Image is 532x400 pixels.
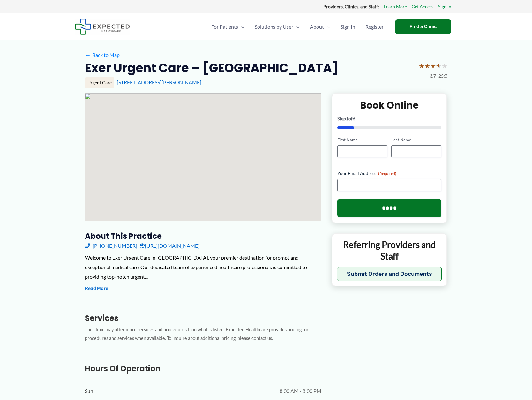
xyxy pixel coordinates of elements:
[337,170,442,177] label: Your Email Address
[438,3,451,11] a: Sign In
[280,386,321,396] span: 8:00 AM - 8:00 PM
[337,267,442,281] button: Submit Orders and Documents
[85,386,93,396] span: Sun
[395,19,451,34] a: Find a Clinic
[360,16,389,38] a: Register
[346,116,348,121] span: 1
[365,16,384,38] span: Register
[85,77,114,88] div: Urgent Care
[353,116,355,121] span: 6
[255,16,293,38] span: Solutions by User
[85,253,321,281] div: Welcome to Exer Urgent Care in [GEOGRAPHIC_DATA], your premier destination for prompt and excepti...
[85,231,321,241] h3: About this practice
[337,239,442,262] p: Referring Providers and Staff
[337,99,442,111] h2: Book Online
[391,137,441,143] label: Last Name
[85,285,108,292] button: Read More
[442,60,447,72] span: ★
[323,4,379,9] strong: Providers, Clinics, and Staff:
[337,137,387,143] label: First Name
[419,60,424,72] span: ★
[250,16,305,38] a: Solutions by UserMenu Toggle
[437,72,447,80] span: (256)
[293,16,300,38] span: Menu Toggle
[430,72,436,80] span: 3.7
[305,16,335,38] a: AboutMenu Toggle
[75,19,130,35] img: Expected Healthcare Logo - side, dark font, small
[436,60,442,72] span: ★
[337,117,442,121] p: Step of
[238,16,244,38] span: Menu Toggle
[85,60,338,76] h2: Exer Urgent Care – [GEOGRAPHIC_DATA]
[324,16,330,38] span: Menu Toggle
[85,52,91,58] span: ←
[384,3,407,11] a: Learn More
[341,16,355,38] span: Sign In
[206,16,389,38] nav: Primary Site Navigation
[140,241,199,251] a: [URL][DOMAIN_NAME]
[85,313,321,323] h3: Services
[310,16,324,38] span: About
[412,3,433,11] a: Get Access
[85,241,137,251] a: [PHONE_NUMBER]
[85,50,120,60] a: ←Back to Map
[335,16,360,38] a: Sign In
[206,16,250,38] a: For PatientsMenu Toggle
[378,171,396,176] span: (Required)
[85,364,321,374] h3: Hours of Operation
[85,326,321,343] p: The clinic may offer more services and procedures than what is listed. Expected Healthcare provid...
[117,79,201,85] a: [STREET_ADDRESS][PERSON_NAME]
[424,60,430,72] span: ★
[211,16,238,38] span: For Patients
[430,60,436,72] span: ★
